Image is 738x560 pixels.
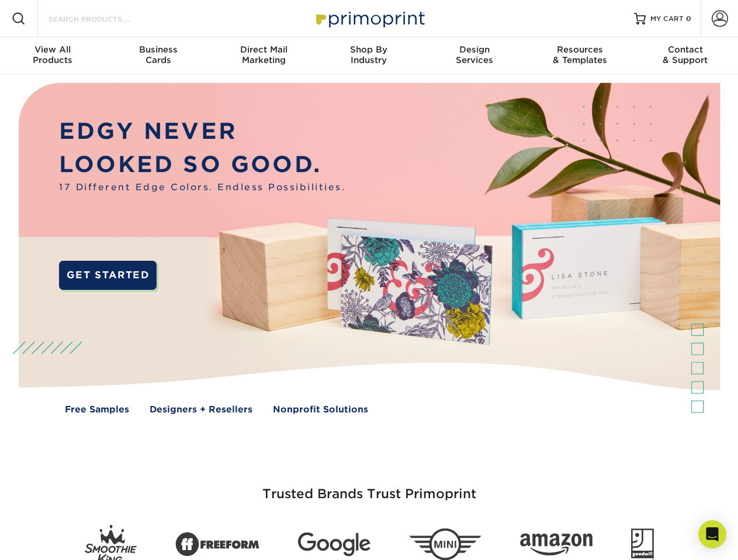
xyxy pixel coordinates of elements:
a: Resources& Templates [527,37,632,75]
input: SEARCH PRODUCTS..... [47,12,161,26]
img: Goodwill [631,528,654,560]
a: Shop ByIndustry [316,37,421,75]
img: Amazon [520,534,593,556]
a: Designers + Resellers [150,403,252,416]
span: 0 [686,15,691,23]
a: BusinessCards [105,37,210,75]
div: Industry [316,44,421,65]
img: Google [298,533,370,556]
p: LOOKED SO GOOD. [59,148,345,181]
div: & Support [633,44,738,65]
span: Contact [633,44,738,55]
a: Nonprofit Solutions [273,403,368,416]
img: Primoprint [311,6,428,31]
a: DesignServices [422,37,527,75]
p: EDGY NEVER [59,115,345,148]
a: Free Samples [65,403,129,416]
span: Design [422,44,527,55]
span: Business [105,44,210,55]
span: MY CART [650,14,684,24]
div: Services [422,44,527,65]
span: Direct Mail [211,44,316,55]
a: Direct MailMarketing [211,37,316,75]
span: Shop By [316,44,421,55]
div: Open Intercom Messenger [698,520,726,548]
a: Contact& Support [633,37,738,75]
span: Resources [527,44,632,55]
h3: Trusted Brands Trust Primoprint [27,459,711,516]
div: & Templates [527,44,632,65]
div: Cards [105,44,210,65]
div: Marketing [211,44,316,65]
a: GET STARTED [59,261,157,290]
span: 17 Different Edge Colors. Endless Possibilities. [59,181,345,194]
